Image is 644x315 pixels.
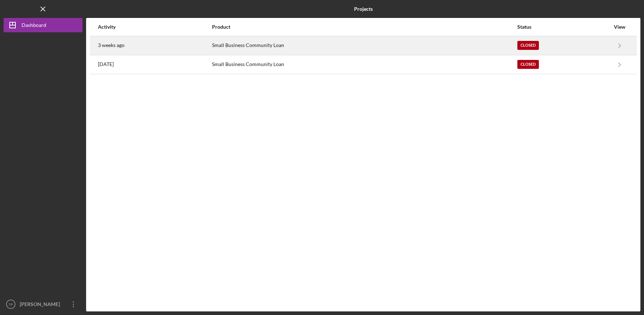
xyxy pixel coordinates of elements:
div: Dashboard [22,18,46,34]
div: Status [517,24,610,30]
div: Closed [517,41,539,50]
div: Small Business Community Loan [212,56,517,74]
div: View [611,24,629,30]
div: [PERSON_NAME] [18,297,65,313]
div: Activity [98,24,211,30]
button: TP[PERSON_NAME] [4,297,83,311]
time: 2024-11-18 18:26 [98,61,114,67]
time: 2025-08-11 22:26 [98,42,124,48]
b: Projects [354,6,373,12]
div: Closed [517,60,539,69]
div: Small Business Community Loan [212,37,517,55]
div: Product [212,24,517,30]
text: TP [9,302,13,306]
button: Dashboard [4,18,83,32]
